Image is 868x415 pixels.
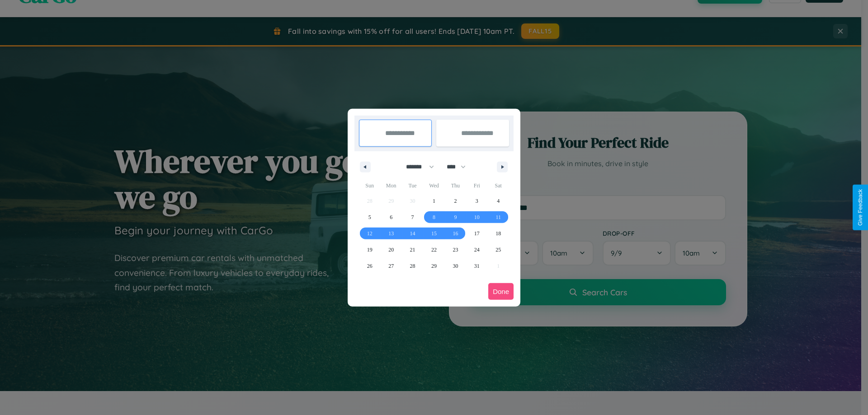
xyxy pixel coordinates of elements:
[431,242,437,258] span: 22
[410,258,415,274] span: 28
[488,283,514,300] button: Done
[380,209,401,225] button: 6
[445,258,466,274] button: 30
[359,178,380,193] span: Sun
[488,193,509,209] button: 4
[474,209,480,225] span: 10
[445,193,466,209] button: 2
[410,242,415,258] span: 21
[359,242,380,258] button: 19
[423,225,444,242] button: 15
[453,242,458,258] span: 23
[423,242,444,258] button: 22
[423,258,444,274] button: 29
[488,242,509,258] button: 25
[411,209,414,225] span: 7
[474,258,480,274] span: 31
[433,209,435,225] span: 8
[367,225,373,242] span: 12
[380,242,401,258] button: 20
[380,178,401,193] span: Mon
[402,209,423,225] button: 7
[474,225,480,242] span: 17
[402,242,423,258] button: 21
[423,209,444,225] button: 8
[445,242,466,258] button: 23
[445,209,466,225] button: 9
[367,242,373,258] span: 19
[476,193,478,209] span: 3
[380,258,401,274] button: 27
[359,209,380,225] button: 5
[466,178,487,193] span: Fri
[359,258,380,274] button: 26
[453,258,458,274] span: 30
[388,225,394,242] span: 13
[488,209,509,225] button: 11
[423,178,444,193] span: Wed
[431,258,437,274] span: 29
[368,209,371,225] span: 5
[445,225,466,242] button: 16
[857,189,863,226] div: Give Feedback
[402,258,423,274] button: 28
[423,193,444,209] button: 1
[445,178,466,193] span: Thu
[466,209,487,225] button: 10
[454,209,457,225] span: 9
[388,258,394,274] span: 27
[466,242,487,258] button: 24
[495,225,501,242] span: 18
[402,225,423,242] button: 14
[359,225,380,242] button: 12
[380,225,401,242] button: 13
[474,242,480,258] span: 24
[466,225,487,242] button: 17
[402,178,423,193] span: Tue
[367,258,373,274] span: 26
[453,225,458,242] span: 16
[431,225,437,242] span: 15
[497,193,500,209] span: 4
[495,209,501,225] span: 11
[488,225,509,242] button: 18
[488,178,509,193] span: Sat
[454,193,457,209] span: 2
[390,209,392,225] span: 6
[433,193,435,209] span: 1
[388,242,394,258] span: 20
[410,225,415,242] span: 14
[466,193,487,209] button: 3
[466,258,487,274] button: 31
[495,242,501,258] span: 25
